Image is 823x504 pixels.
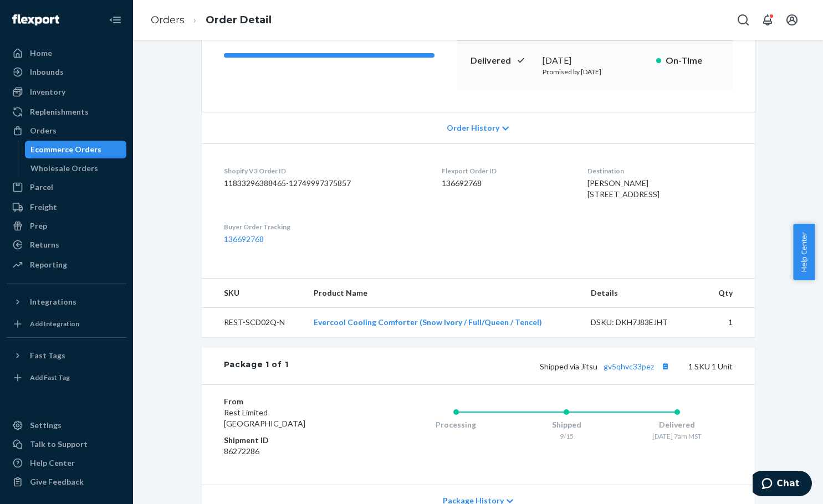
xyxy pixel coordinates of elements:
[604,362,654,371] a: gv5qhvc33pez
[658,359,673,373] button: Copy tracking number
[30,457,75,469] div: Help Center
[30,239,59,250] div: Returns
[7,178,126,196] a: Parcel
[7,347,126,364] button: Fast Tags
[224,408,305,428] span: Rest Limited [GEOGRAPHIC_DATA]
[305,279,581,308] th: Product Name
[288,359,732,373] div: 1 SKU 1 Unit
[543,67,647,76] p: Promised by [DATE]
[224,359,289,373] div: Package 1 of 1
[543,54,647,67] div: [DATE]
[151,14,185,26] a: Orders
[7,416,126,434] a: Settings
[30,220,47,232] div: Prep
[442,166,570,176] dt: Flexport Order ID
[587,166,733,176] dt: Destination
[224,446,356,457] dd: 86272286
[7,44,126,62] a: Home
[622,431,733,441] div: [DATE] 7am MST
[7,103,126,121] a: Replenishments
[756,9,779,31] button: Open notifications
[30,350,65,361] div: Fast Tags
[447,122,499,133] span: Order History
[30,202,57,213] div: Freight
[732,9,754,31] button: Open Search Box
[206,14,272,26] a: Order Detail
[7,369,126,387] a: Add Fast Tag
[7,293,126,311] button: Integrations
[666,54,719,67] p: On-Time
[224,435,356,446] dt: Shipment ID
[7,83,126,101] a: Inventory
[793,224,815,280] button: Help Center
[224,178,424,189] dd: 11833296388465-12749997375857
[511,431,622,441] div: 9/15
[30,439,88,450] div: Talk to Support
[30,182,53,193] div: Parcel
[25,160,127,177] a: Wholesale Orders
[25,141,127,158] a: Ecommerce Orders
[202,308,305,337] td: REST-SCD02Q-N
[587,178,660,199] span: [PERSON_NAME] [STREET_ADDRESS]
[30,66,64,78] div: Inbounds
[7,454,126,472] a: Help Center
[30,476,84,487] div: Give Feedback
[7,122,126,140] a: Orders
[7,473,126,491] button: Give Feedback
[224,396,356,407] dt: From
[224,222,424,232] dt: Buyer Order Tracking
[753,471,812,498] iframe: Opens a widget where you can chat to one of our agents
[30,163,98,174] div: Wholesale Orders
[30,144,101,155] div: Ecommerce Orders
[202,279,305,308] th: SKU
[7,236,126,254] a: Returns
[622,419,733,430] div: Delivered
[7,63,126,81] a: Inbounds
[224,166,424,176] dt: Shopify V3 Order ID
[30,373,70,382] div: Add Fast Tag
[314,317,542,327] a: Evercool Cooling Comforter (Snow Ivory / Full/Queen / Tencel)
[30,125,57,136] div: Orders
[142,4,280,37] ol: breadcrumbs
[7,217,126,235] a: Prep
[703,279,754,308] th: Qty
[401,419,512,430] div: Processing
[511,419,622,430] div: Shipped
[540,362,673,371] span: Shipped via Jitsu
[582,279,704,308] th: Details
[30,296,76,307] div: Integrations
[7,435,126,453] button: Talk to Support
[781,9,803,31] button: Open account menu
[30,259,67,270] div: Reporting
[30,86,65,97] div: Inventory
[30,48,52,59] div: Home
[442,178,570,189] dd: 136692768
[471,54,534,67] p: Delivered
[7,198,126,216] a: Freight
[30,420,62,431] div: Settings
[30,106,89,117] div: Replenishments
[12,14,59,25] img: Flexport logo
[7,315,126,333] a: Add Integration
[7,256,126,274] a: Reporting
[224,234,264,244] a: 136692768
[30,319,79,328] div: Add Integration
[104,9,126,31] button: Close Navigation
[703,308,754,337] td: 1
[591,317,695,328] div: DSKU: DKH7J83EJHT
